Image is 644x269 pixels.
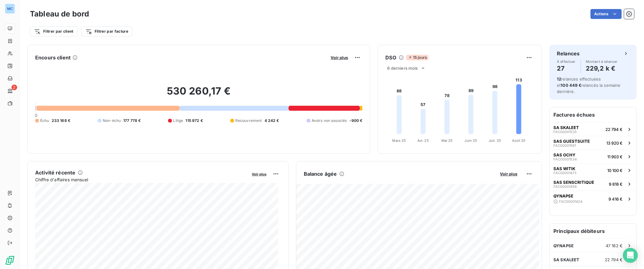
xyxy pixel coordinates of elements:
[35,85,362,104] h2: 530 260,17 €
[304,170,337,178] h6: Balance âgée
[465,138,477,143] tspan: Juin 25
[489,138,501,143] tspan: Juil. 25
[605,257,623,262] span: 22 794 €
[550,191,636,207] button: QYNAPSEFAC000014249 416 €
[553,171,576,175] span: FAC00001473
[5,86,15,96] a: 2
[5,4,15,14] div: MC
[329,55,350,60] button: Voir plus
[441,138,453,143] tspan: Mai 25
[103,118,121,123] span: Non-échu
[123,118,141,123] span: 177 778 €
[550,163,636,177] button: SAS WITIKFAC0000147310 100 €
[417,138,429,143] tspan: Avr. 25
[623,248,638,263] div: Open Intercom Messenger
[35,54,71,61] h6: Encours client
[30,26,78,36] button: Filtrer par client
[553,139,590,144] span: SAS GUESTSUITE
[186,118,203,123] span: 115 972 €
[331,55,348,60] span: Voir plus
[557,77,561,81] span: 12
[173,118,183,123] span: Litige
[609,197,623,202] span: 9 416 €
[550,224,636,239] h6: Principaux débiteurs
[557,50,580,57] h6: Relances
[349,118,362,123] span: -900 €
[553,152,576,157] span: SAS OCHY
[252,172,266,176] span: Voir plus
[387,66,418,71] span: 6 derniers mois
[12,85,17,90] span: 2
[512,138,526,143] tspan: Août 25
[81,26,132,36] button: Filtrer par facture
[30,8,89,20] h3: Tableau de bord
[607,168,623,173] span: 10 100 €
[40,118,49,123] span: Échu
[35,176,247,183] span: Chiffre d'affaires mensuel
[5,255,15,265] img: Logo LeanPay
[235,118,262,123] span: Recouvrement
[550,150,636,163] button: SAS OCHYFAC0000153411 903 €
[550,136,636,150] button: SAS GUESTSUITEFAC0000156113 920 €
[553,144,576,147] span: FAC00001561
[606,243,623,248] span: 47 162 €
[500,171,517,176] span: Voir plus
[559,200,582,203] span: FAC00001424
[393,138,406,143] tspan: Mars 25
[385,54,396,61] h6: DSO
[553,185,577,188] span: FAC00001458
[35,169,75,176] h6: Activité récente
[553,243,574,248] span: QYNAPSE
[553,125,579,130] span: SA SKALEET
[550,177,636,191] button: SAS SENSCRITIQUEFAC000014589 818 €
[590,9,622,19] button: Actions
[550,122,636,136] button: SA SKALEETFAC0000153522 794 €
[52,118,70,123] span: 233 168 €
[561,83,581,88] span: 100 449 €
[406,55,429,60] span: 15 jours
[557,63,576,73] h4: 27
[609,182,623,187] span: 9 818 €
[553,193,573,198] span: QYNAPSE
[250,171,268,177] button: Voir plus
[550,107,636,122] h6: Factures échues
[553,130,577,134] span: FAC00001535
[586,60,618,63] span: Montant à relancer
[553,180,594,185] span: SAS SENSCRITIQUE
[553,157,577,161] span: FAC00001534
[265,118,279,123] span: 4 242 €
[312,118,347,123] span: Avoirs non associés
[553,257,580,262] span: SA SKALEET
[498,171,519,177] button: Voir plus
[586,63,618,73] h4: 229,2 k €
[553,166,575,171] span: SAS WITIK
[35,113,37,118] span: 0
[606,141,623,146] span: 13 920 €
[605,127,623,132] span: 22 794 €
[557,60,576,63] span: À effectuer
[607,154,623,159] span: 11 903 €
[557,77,621,94] span: relances effectuées et relancés la semaine dernière.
